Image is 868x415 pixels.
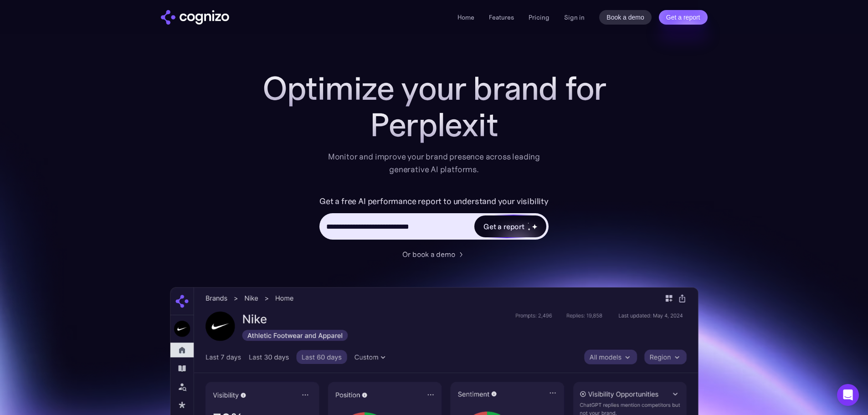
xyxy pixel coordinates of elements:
[483,221,524,232] div: Get a report
[319,194,549,244] form: Hero URL Input Form
[564,12,585,23] a: Sign in
[529,13,550,21] a: Pricing
[528,222,529,224] img: star
[532,224,538,230] img: star
[402,249,455,260] div: Or book a demo
[837,384,859,406] div: Open Intercom Messenger
[659,10,708,25] a: Get a report
[161,10,229,25] img: cognizo logo
[473,215,547,238] a: Get a reportstarstarstar
[322,150,546,176] div: Monitor and improve your brand presence across leading generative AI platforms.
[599,10,652,25] a: Book a demo
[161,10,229,25] a: home
[252,70,616,107] h1: Optimize your brand for
[402,249,466,260] a: Or book a demo
[457,13,474,21] a: Home
[528,228,531,231] img: star
[252,107,616,143] div: Perplexit
[319,194,549,209] label: Get a free AI performance report to understand your visibility
[489,13,514,21] a: Features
